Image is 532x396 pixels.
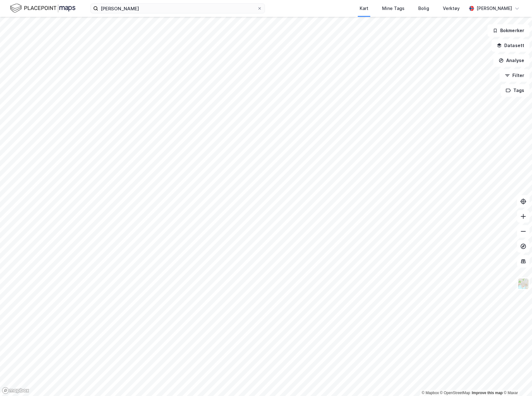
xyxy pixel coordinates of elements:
[491,39,530,52] button: Datasett
[2,387,29,394] a: Mapbox homepage
[500,69,530,82] button: Filter
[382,5,405,12] div: Mine Tags
[440,391,470,395] a: OpenStreetMap
[493,54,530,67] button: Analyse
[10,3,75,14] img: logo.f888ab2527a4732fd821a326f86c7f29.svg
[360,5,368,12] div: Kart
[422,391,439,395] a: Mapbox
[517,278,529,290] img: Z
[98,4,257,13] input: Søk på adresse, matrikkel, gårdeiere, leietakere eller personer
[443,5,460,12] div: Verktøy
[477,5,512,12] div: [PERSON_NAME]
[472,391,503,395] a: Improve this map
[418,5,429,12] div: Bolig
[487,24,530,37] button: Bokmerker
[501,366,532,396] iframe: Chat Widget
[501,84,530,97] button: Tags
